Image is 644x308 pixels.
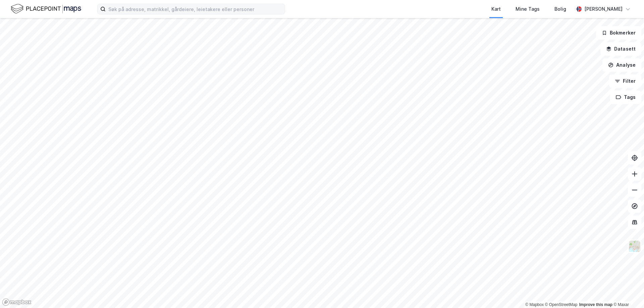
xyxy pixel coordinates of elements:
button: Tags [610,90,641,104]
div: Mine Tags [516,5,540,13]
button: Bokmerker [596,26,641,40]
a: OpenStreetMap [545,302,578,307]
div: Bolig [554,5,566,13]
button: Analyse [602,58,641,72]
a: Mapbox homepage [2,298,32,306]
a: Mapbox [525,302,544,307]
button: Filter [609,74,641,88]
img: logo.f888ab2527a4732fd821a326f86c7f29.svg [11,3,81,15]
div: Kart [491,5,501,13]
img: Z [628,240,641,253]
button: Datasett [600,42,641,56]
input: Søk på adresse, matrikkel, gårdeiere, leietakere eller personer [106,4,285,14]
div: [PERSON_NAME] [584,5,623,13]
a: Improve this map [579,302,612,307]
iframe: Chat Widget [610,276,644,308]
